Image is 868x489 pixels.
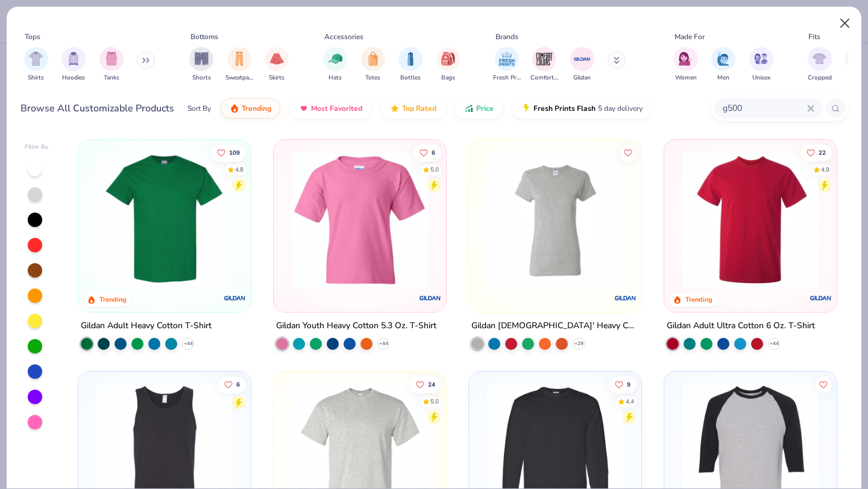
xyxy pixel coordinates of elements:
[800,144,832,161] button: Like
[242,104,271,113] span: Trending
[230,149,241,155] span: 109
[99,47,124,83] div: filter for Tanks
[570,47,594,83] button: filter button
[574,340,583,347] span: + 29
[533,104,596,113] span: Fresh Prints Flash
[769,340,778,347] span: + 44
[430,397,439,406] div: 5.0
[530,47,558,83] div: filter for Comfort Colors
[821,165,829,174] div: 4.9
[189,47,213,83] button: filter button
[324,31,363,42] div: Accessories
[299,104,309,113] img: most_fav.gif
[212,144,247,161] button: Like
[609,376,637,393] button: Like
[329,73,342,83] span: Hats
[495,31,518,42] div: Brands
[493,73,521,83] span: Fresh Prints
[428,381,435,387] span: 24
[398,47,423,83] button: filter button
[225,47,253,83] div: filter for Sweatpants
[28,73,44,83] span: Shirts
[398,47,423,83] div: filter for Bottles
[105,52,118,66] img: Tanks Image
[674,47,698,83] button: filter button
[190,31,218,42] div: Bottoms
[276,319,436,334] div: Gildan Youth Heavy Cotton 5.3 Oz. T-Shirt
[62,73,85,83] span: Hoodies
[236,165,244,174] div: 4.8
[184,340,193,347] span: + 44
[808,47,832,83] button: filter button
[361,47,385,83] button: filter button
[225,73,253,83] span: Sweatpants
[476,104,494,113] span: Price
[187,103,211,114] div: Sort By
[221,98,280,119] button: Trending
[230,104,239,113] img: trending.gif
[679,52,693,66] img: Women Image
[493,47,521,83] div: filter for Fresh Prints
[414,144,441,161] button: Like
[815,376,832,393] button: Like
[265,47,289,83] div: filter for Skirts
[711,47,735,83] div: filter for Men
[404,52,417,66] img: Bottles Image
[311,104,362,113] span: Most Favorited
[521,104,531,113] img: flash.gif
[410,376,441,393] button: Like
[754,52,768,66] img: Unisex Image
[189,47,213,83] div: filter for Shorts
[366,52,380,66] img: Totes Image
[430,165,439,174] div: 5.0
[418,286,442,310] img: Gildan logo
[481,152,629,288] img: f353747f-df2b-48a7-9668-f657901a5e3e
[493,47,521,83] button: filter button
[286,152,434,288] img: db3463ef-4353-4609-ada1-7539d9cdc7e6
[441,73,455,83] span: Bags
[99,47,124,83] button: filter button
[90,152,239,288] img: db319196-8705-402d-8b46-62aaa07ed94f
[237,381,241,387] span: 6
[676,152,825,288] img: 3c1a081b-6ca8-4a00-a3b6-7ee979c43c2b
[24,47,48,83] button: filter button
[675,31,705,42] div: Made For
[675,73,697,83] span: Women
[25,31,40,42] div: Tops
[195,52,209,66] img: Shorts Image
[614,286,638,310] img: Gildan logo
[717,52,730,66] img: Men Image
[808,31,820,42] div: Fits
[674,47,698,83] div: filter for Women
[270,52,284,66] img: Skirts Image
[627,381,631,387] span: 9
[379,340,388,347] span: + 44
[390,104,400,113] img: TopRated.gif
[598,102,643,116] span: 5 day delivery
[498,50,516,68] img: Fresh Prints Image
[749,47,773,83] div: filter for Unisex
[535,50,553,68] img: Comfort Colors Image
[808,47,832,83] div: filter for Cropped
[749,47,773,83] button: filter button
[104,73,119,83] span: Tanks
[61,47,86,83] button: filter button
[711,47,735,83] button: filter button
[365,73,380,83] span: Totes
[570,47,594,83] div: filter for Gildan
[265,47,289,83] button: filter button
[436,47,461,83] button: filter button
[290,98,371,119] button: Most Favorited
[722,101,807,115] input: Try "T-Shirt"
[471,319,639,334] div: Gildan [DEMOGRAPHIC_DATA]' Heavy Cotton™ T-Shirt
[573,73,591,83] span: Gildan
[512,98,652,119] button: Fresh Prints Flash5 day delivery
[269,73,285,83] span: Skirts
[223,286,247,310] img: Gildan logo
[323,47,347,83] button: filter button
[20,101,174,116] div: Browse All Customizable Products
[61,47,86,83] div: filter for Hoodies
[819,149,826,155] span: 22
[323,47,347,83] div: filter for Hats
[752,73,770,83] span: Unisex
